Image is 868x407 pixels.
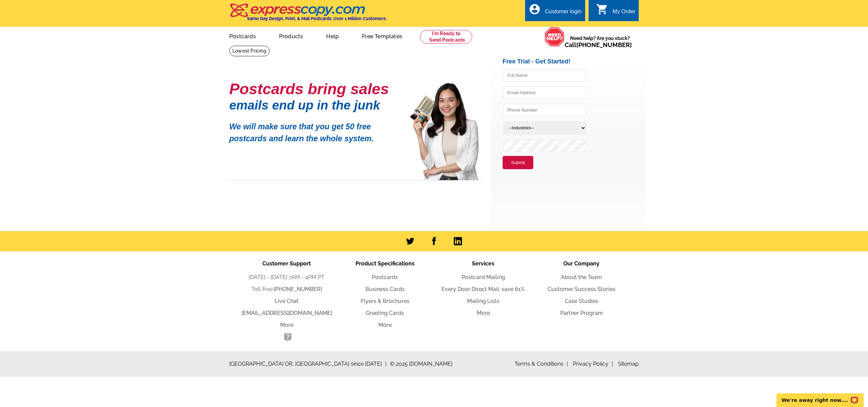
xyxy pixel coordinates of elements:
[274,286,322,292] a: [PHONE_NUMBER]
[596,8,635,16] a: shopping_cart My Order
[545,27,565,47] img: help
[268,28,314,44] a: Products
[229,102,400,109] h1: emails end up in the junk
[529,3,541,15] i: account_circle
[218,28,267,44] a: Postcards
[563,260,599,267] span: Our Company
[229,360,387,368] span: [GEOGRAPHIC_DATA] OR, [GEOGRAPHIC_DATA] since [DATE]
[356,260,415,267] span: Product Specifications
[565,298,598,304] a: Case Studies
[280,322,293,328] a: More
[366,310,404,316] a: Greeting Cards
[503,69,586,82] input: Full Name
[772,386,868,407] iframe: LiveChat chat widget
[515,361,568,367] a: Terms & Conditions
[378,322,392,328] a: More
[565,35,635,48] span: Need help? Are you stuck?
[467,298,499,304] a: Mailing Lists
[390,360,452,368] span: © 2025 [DOMAIN_NAME]
[442,286,525,292] a: Every Door Direct Mail: save 81%
[576,41,632,48] a: [PHONE_NUMBER]
[275,298,299,304] a: Live Chat
[372,274,398,280] a: Postcards
[618,361,639,367] a: Sitemap
[229,83,400,95] h1: Postcards bring sales
[503,104,586,117] input: Phone Number
[365,286,405,292] a: Business Cards
[237,273,336,281] li: [DATE] - [DATE] 7AM - 4PM PT
[565,41,632,48] span: Call
[247,16,387,21] h4: Same Day Design, Print, & Mail Postcards. Over 1 Million Customers.
[315,28,350,44] a: Help
[548,286,616,292] a: Customer Success Stories
[477,310,490,316] a: More
[503,156,533,170] button: Submit
[351,28,413,44] a: Free Templates
[242,310,332,316] a: [EMAIL_ADDRESS][DOMAIN_NAME]
[503,86,586,99] input: Email Address
[612,9,635,18] div: My Order
[361,298,409,304] a: Flyers & Brochures
[529,8,582,16] a: account_circle Customer login
[472,260,494,267] span: Services
[560,310,603,316] a: Partner Program
[229,8,387,21] a: Same Day Design, Print, & Mail Postcards. Over 1 Million Customers.
[545,9,582,18] div: Customer login
[229,116,400,144] p: We will make sure that you get 50 free postcards and learn the whole system.
[573,361,613,367] a: Privacy Policy
[596,3,608,15] i: shopping_cart
[237,285,336,293] li: Toll-free:
[503,58,646,66] h2: Free Trial - Get Started!
[462,274,505,280] a: Postcard Mailing
[262,260,311,267] span: Customer Support
[561,274,602,280] a: About the Team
